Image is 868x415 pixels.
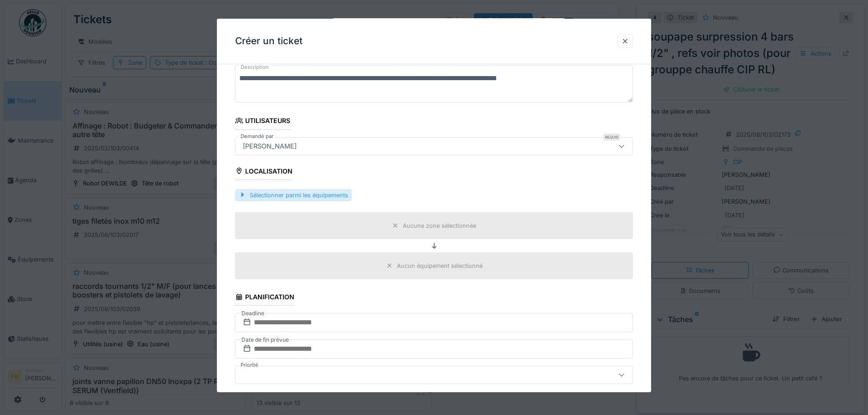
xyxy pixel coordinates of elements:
label: Priorité [239,361,260,369]
div: Localisation [235,164,293,180]
div: Planification [235,290,294,306]
div: Aucun équipement sélectionné [397,261,483,270]
label: Date de fin prévue [241,335,290,345]
div: Utilisateurs [235,114,290,129]
div: Marquer comme urgent [246,391,338,402]
label: Demandé par [239,133,275,140]
div: Sélectionner parmi les équipements [235,189,352,201]
label: Deadline [241,308,265,318]
div: [PERSON_NAME] [239,141,300,151]
div: Aucune zone sélectionnée [403,221,476,230]
div: Requis [603,133,620,141]
h3: Créer un ticket [235,36,303,47]
label: Description [239,61,271,73]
